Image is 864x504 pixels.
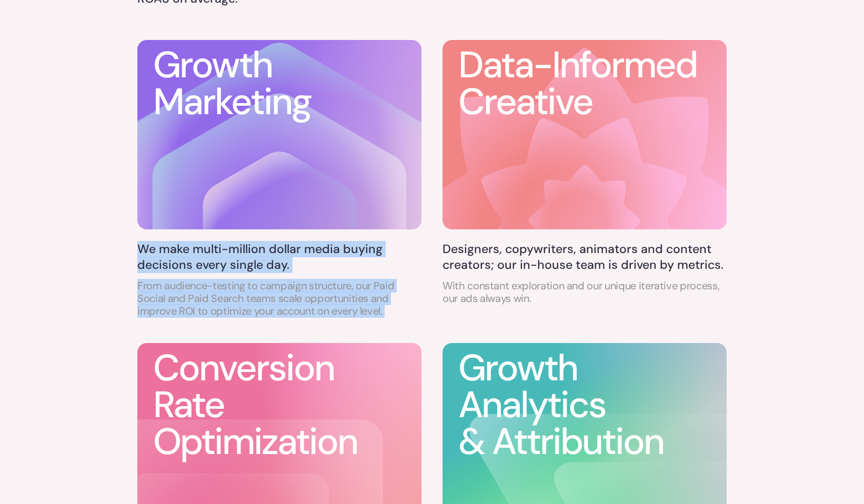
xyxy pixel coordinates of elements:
[443,279,727,305] p: With constant exploration and our unique iterative process, our ads always win.
[458,47,727,120] h3: Data-Informed Creative
[153,350,357,460] h3: Conversion Rate Optimization
[458,350,727,460] h3: Growth Analytics & Attribution
[137,279,421,317] p: From audience-testing to campaign structure, our Paid Social and Paid Search teams scale opportun...
[137,241,421,273] h5: We make multi-million dollar media buying decisions every single day.
[443,241,727,273] h5: Designers, copywriters, animators and content creators; our in-house team is driven by metrics.
[153,47,311,120] h3: Growth Marketing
